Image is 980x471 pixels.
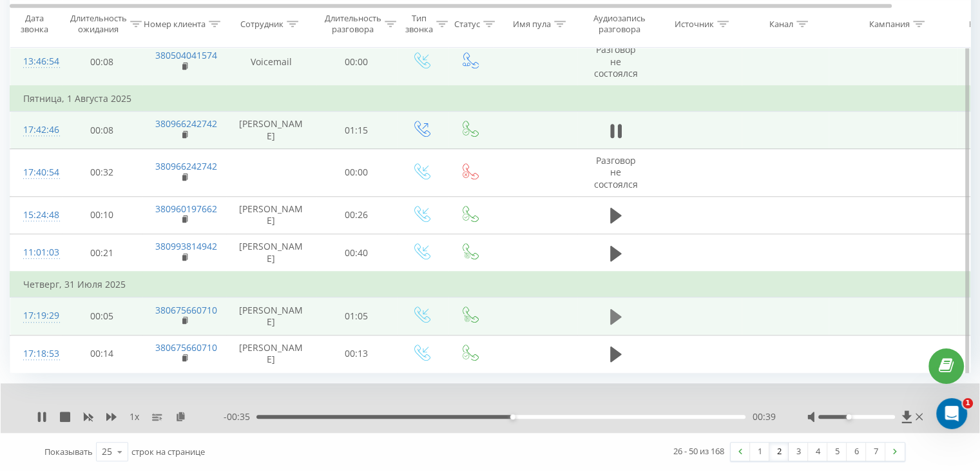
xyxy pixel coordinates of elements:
[827,443,847,461] a: 5
[23,240,49,265] div: 11:01:03
[866,443,885,461] a: 7
[750,443,769,461] a: 1
[155,341,217,354] a: 380675660710
[316,196,397,234] td: 00:26
[963,398,973,408] span: 1
[316,297,397,335] td: 01:05
[226,196,316,234] td: [PERSON_NAME]
[23,49,49,74] div: 13:46:54
[62,335,142,372] td: 00:14
[23,341,49,366] div: 17:18:53
[155,240,217,252] a: 380993814942
[226,38,316,86] td: Voicemail
[846,414,851,419] div: Accessibility label
[769,443,789,461] a: 2
[316,335,397,372] td: 00:13
[62,196,142,234] td: 00:10
[23,203,49,228] div: 15:24:48
[130,410,139,423] span: 1 x
[155,117,217,130] a: 380966242742
[131,446,205,457] span: строк на странице
[23,160,49,185] div: 17:40:54
[62,38,142,86] td: 00:08
[62,112,142,149] td: 00:08
[454,19,480,30] div: Статус
[23,117,49,143] div: 17:42:46
[144,19,206,30] div: Номер клиента
[62,149,142,197] td: 00:32
[316,112,397,149] td: 01:15
[808,443,827,461] a: 4
[224,410,256,423] span: - 00:35
[325,14,381,35] div: Длительность разговора
[588,14,651,35] div: Аудиозапись разговора
[70,14,127,35] div: Длительность ожидания
[752,410,775,423] span: 00:39
[675,19,714,30] div: Источник
[789,443,808,461] a: 3
[513,19,551,30] div: Имя пула
[62,297,142,335] td: 00:05
[594,154,638,190] span: Разговор не состоялся
[155,304,217,316] a: 380675660710
[44,446,93,457] span: Показывать
[226,234,316,272] td: [PERSON_NAME]
[10,14,58,35] div: Дата звонка
[316,234,397,272] td: 00:40
[240,19,283,30] div: Сотрудник
[673,445,724,457] div: 26 - 50 из 168
[155,203,217,215] a: 380960197662
[847,443,866,461] a: 6
[510,414,515,419] div: Accessibility label
[316,38,397,86] td: 00:00
[769,19,793,30] div: Канал
[155,160,217,172] a: 380966242742
[23,303,49,328] div: 17:19:29
[594,43,638,79] span: Разговор не состоялся
[226,112,316,149] td: [PERSON_NAME]
[62,234,142,272] td: 00:21
[226,335,316,372] td: [PERSON_NAME]
[936,398,967,429] iframe: Intercom live chat
[316,149,397,197] td: 00:00
[155,49,217,61] a: 380504041574
[405,14,433,35] div: Тип звонка
[869,19,910,30] div: Кампания
[226,297,316,335] td: [PERSON_NAME]
[102,445,112,458] div: 25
